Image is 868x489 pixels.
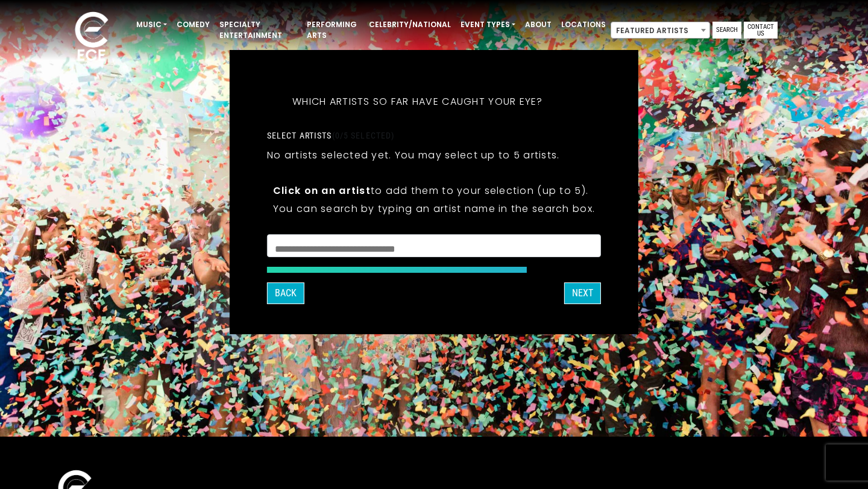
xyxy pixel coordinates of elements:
a: Event Types [456,14,520,35]
a: Locations [556,14,611,35]
a: Music [131,14,172,35]
a: Search [712,22,741,39]
a: Performing Arts [302,14,364,46]
span: Featured Artists [611,22,710,39]
span: (0/5 selected) [332,131,395,140]
a: Contact Us [744,22,778,39]
button: Next [564,282,601,304]
label: Select artists [267,130,394,141]
a: Specialty Entertainment [215,14,302,46]
a: Celebrity/National [364,14,456,35]
a: Comedy [172,14,215,35]
p: You can search by typing an artist name in the search box. [273,201,595,216]
img: ece_new_logo_whitev2-1.png [61,8,122,67]
h5: Which artists so far have caught your eye? [267,80,568,123]
textarea: Search [275,242,593,253]
p: No artists selected yet. You may select up to 5 artists. [267,148,560,163]
a: About [520,14,556,35]
span: Featured Artists [611,22,709,39]
strong: Click on an artist [273,184,371,198]
p: to add them to your selection (up to 5). [273,183,595,198]
button: Back [267,282,304,304]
